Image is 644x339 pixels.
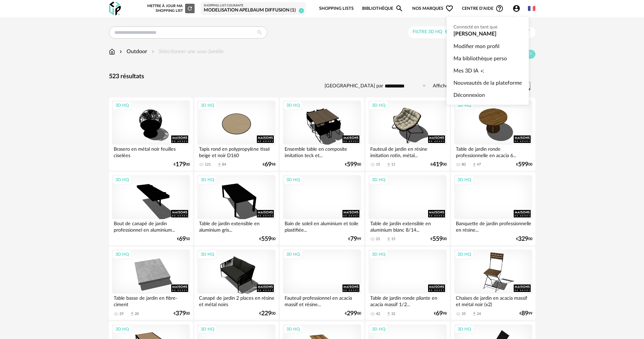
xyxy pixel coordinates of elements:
span: Download icon [386,237,391,242]
a: 3D HQ Table de jardin extensible en aluminium blanc 8/14... 21 Download icon 15 €55900 [365,172,449,245]
span: 329 [518,237,528,241]
span: Account Circle icon [512,4,524,13]
a: Nouveautés de la plateforme [453,77,522,89]
a: 3D HQ Fauteuil de jardin en résine imitation rotin, métal... 15 Download icon 11 €41900 [365,98,449,171]
span: Magnify icon [395,4,403,13]
span: 89 [521,311,528,316]
div: 20 [135,312,139,316]
div: 3D HQ [369,101,388,110]
div: 3D HQ [454,325,474,334]
div: 3D HQ [454,175,474,184]
img: fr [528,5,535,12]
a: 3D HQ Bain de soleil en aluminium et toile plastifiée... €7999 [280,172,364,245]
div: 3D HQ [198,175,217,184]
div: Table de jardin ronde professionnelle en acacia 6... [454,145,532,158]
div: € 98 [434,311,447,316]
div: € 00 [174,311,190,316]
a: 3D HQ Chaises de jardin en acacia massif et métal noir (x2) 35 Download icon 24 €8999 [451,247,535,320]
div: Ensemble table en composite imitation teck et... [283,145,361,158]
div: 32 [391,312,395,316]
div: € 00 [430,162,447,167]
div: 3D HQ [198,325,217,334]
div: 29 [119,312,124,316]
div: € 99 [519,311,532,316]
div: € 00 [430,237,447,241]
img: svg+xml;base64,PHN2ZyB3aWR0aD0iMTYiIGhlaWdodD0iMTYiIHZpZXdCb3g9IjAgMCAxNiAxNiIgZmlsbD0ibm9uZSIgeG... [118,48,124,56]
div: 3D HQ [198,101,217,110]
div: 3D HQ [283,250,303,259]
a: Ma bibliothèque perso [453,52,522,65]
span: Help Circle Outline icon [495,4,504,13]
div: 3D HQ [454,101,474,110]
span: 79 [350,237,357,241]
div: 21 [376,237,380,241]
div: 3D HQ [198,250,217,259]
span: Download icon [217,162,222,167]
img: svg+xml;base64,PHN2ZyB3aWR0aD0iMTYiIGhlaWdodD0iMTciIHZpZXdCb3g9IjAgMCAxNiAxNyIgZmlsbD0ibm9uZSIgeG... [109,48,115,56]
span: Refresh icon [187,6,193,10]
div: Mettre à jour ma Shopping List [146,4,195,13]
a: Mes 3D IACreation icon [453,65,522,77]
div: Chaises de jardin en acacia massif et métal noir (x2) [454,294,532,307]
div: 523 résultats [109,73,535,81]
a: Shopping Lists [319,1,354,17]
div: 3D HQ [283,101,303,110]
div: 15 [376,162,380,167]
a: Modifier mon profil [453,40,522,52]
span: 379 [176,311,186,316]
div: 47 [477,162,481,167]
span: Heart Outline icon [445,4,453,13]
a: 3D HQ Tapis rond en polypropylène tissé beige et noir D160 121 Download icon 84 €6998 [194,98,278,171]
div: 3D HQ [369,250,388,259]
div: Outdoor [118,48,147,56]
div: € 00 [516,162,532,167]
span: Download icon [386,311,391,316]
div: 3D HQ [112,101,132,110]
a: 3D HQ Table basse de jardin en fibre-ciment 29 Download icon 20 €37900 [109,247,193,320]
div: Shopping List courante [204,4,303,8]
span: 599 [347,162,357,167]
div: Bain de soleil en aluminium et toile plastifiée... [283,219,361,233]
span: Download icon [386,162,391,167]
div: € 99 [348,237,361,241]
span: Creation icon [480,65,484,77]
span: 69 [265,162,271,167]
div: 80 [462,162,466,167]
span: 419 [432,162,443,167]
span: Centre d'aideHelp Circle Outline icon [462,4,504,13]
div: 3D HQ [283,175,303,184]
div: 3D HQ [454,250,474,259]
div: Bout de canapé de jardin professionnel en aluminium... [112,219,190,233]
div: 84 [222,162,226,167]
div: Tapis rond en polypropylène tissé beige et noir D160 [197,145,275,158]
div: 15 [391,237,395,241]
div: € 00 [345,311,361,316]
div: € 00 [174,162,190,167]
span: Account Circle icon [512,4,520,13]
span: 599 [518,162,528,167]
div: € 00 [345,162,361,167]
span: 4 [299,8,304,13]
a: Shopping List courante modelisation apelbaum diffusion (1) 4 [204,4,303,14]
span: Filtre 3D HQ [413,29,442,34]
div: 42 [376,312,380,316]
div: Banquette de jardin professionnelle en résine... [454,219,532,233]
span: 69 [179,237,186,241]
a: 3D HQ Table de jardin ronde pliante en acacia massif 1/2... 42 Download icon 32 €6998 [365,247,449,320]
a: 3D HQ Banquette de jardin professionnelle en résine... €32900 [451,172,535,245]
a: BibliothèqueMagnify icon [362,1,403,17]
div: € 98 [263,162,275,167]
span: Download icon [472,311,477,316]
div: 24 [477,312,481,316]
a: 3D HQ Table de jardin ronde professionnelle en acacia 6... 80 Download icon 47 €59900 [451,98,535,171]
div: 3D HQ [369,175,388,184]
span: Download icon [130,311,135,316]
div: Table de jardin extensible en aluminium gris... [197,219,275,233]
div: € 50 [177,237,190,241]
a: 3D HQ Brasero en métal noir feuilles ciselées €17900 [109,98,193,171]
span: 559 [432,237,443,241]
div: € 00 [516,237,532,241]
a: 3D HQ Fauteuil professionnel en acacia massif et résine... €29900 [280,247,364,320]
div: modelisation apelbaum diffusion (1) [204,7,303,14]
div: Fauteuil de jardin en résine imitation rotin, métal... [369,145,446,158]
